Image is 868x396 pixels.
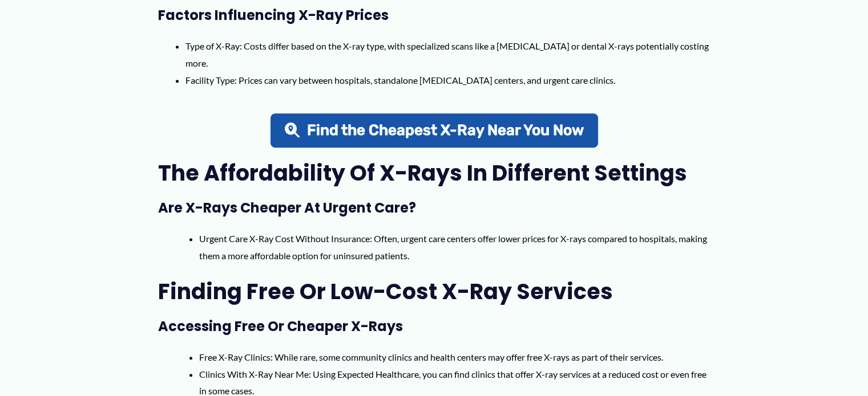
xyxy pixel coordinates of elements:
li: Type of X-Ray: Costs differ based on the X-ray type, with specialized scans like a [MEDICAL_DATA]... [185,38,710,71]
li: Facility Type: Prices can vary between hospitals, standalone [MEDICAL_DATA] centers, and urgent c... [185,72,710,89]
h3: Are X-Rays Cheaper at Urgent Care? [158,199,710,217]
li: Free X-Ray Clinics: While rare, some community clinics and health centers may offer free X-rays a... [199,349,710,366]
h3: Factors Influencing X-Ray Prices [158,6,710,24]
h3: Accessing Free or Cheaper X-Rays [158,317,710,335]
li: Urgent Care X-Ray Cost Without Insurance: Often, urgent care centers offer lower prices for X-ray... [199,230,710,264]
h2: Finding Free or Low-Cost X-Ray Services [158,277,710,305]
span: Find the Cheapest X-Ray Near You Now [307,123,584,138]
h2: The Affordability of X-Rays in Different Settings [158,159,710,187]
a: Find the Cheapest X-Ray Near You Now [271,113,598,148]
